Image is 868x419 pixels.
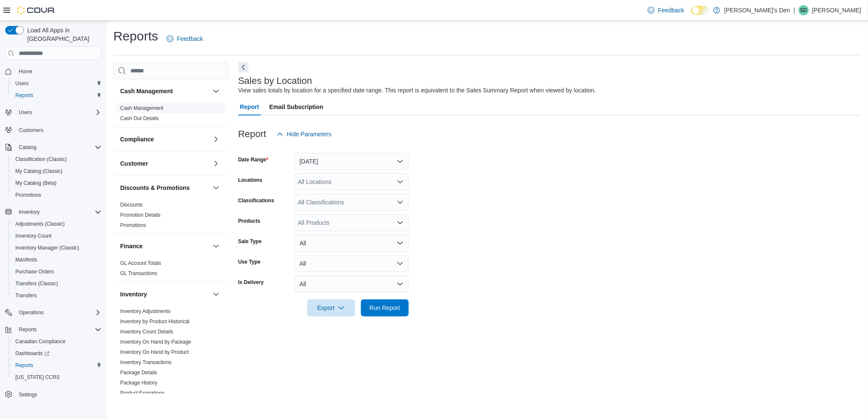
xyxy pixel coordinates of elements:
span: Catalog [19,144,36,151]
a: Canadian Compliance [12,336,69,347]
span: Classification (Classic) [15,156,67,163]
button: Reports [9,89,105,101]
button: Open list of options [397,219,404,226]
img: Cova [17,6,55,14]
button: Open list of options [397,199,404,206]
a: Adjustments (Classic) [12,219,68,229]
button: Adjustments (Classic) [9,218,105,230]
span: Users [15,80,29,87]
a: My Catalog (Classic) [12,166,66,176]
span: Purchase Orders [15,268,54,275]
span: Inventory Count [15,232,52,239]
a: Inventory Count Details [120,329,173,335]
span: [US_STATE] CCRS [15,374,60,381]
h3: Discounts & Promotions [120,184,190,192]
a: Promotions [12,190,45,200]
span: Adjustments (Classic) [15,221,65,227]
div: Finance [113,258,228,282]
button: My Catalog (Classic) [9,165,105,177]
button: Compliance [211,134,221,144]
span: Settings [15,389,101,400]
span: Hide Parameters [287,130,332,138]
span: Feedback [658,6,684,14]
span: My Catalog (Beta) [12,178,101,188]
button: [DATE] [294,153,409,170]
span: Promotions [120,222,146,229]
span: Cash Management [120,105,163,112]
span: Users [12,78,101,89]
label: Locations [238,177,262,184]
span: Package History [120,379,157,386]
button: Reports [2,324,105,336]
span: Home [19,68,32,75]
button: Classification (Classic) [9,153,105,165]
span: Canadian Compliance [12,336,101,347]
span: Run Report [369,304,400,312]
span: Reports [19,326,37,333]
a: [US_STATE] CCRS [12,372,63,382]
h3: Report [238,129,266,139]
span: Catalog [15,142,101,152]
button: Inventory [2,206,105,218]
span: Inventory Transactions [120,359,172,366]
a: Inventory Count [12,231,55,241]
a: Inventory Manager (Classic) [12,243,83,253]
button: All [294,235,409,252]
span: Discounts [120,201,143,208]
span: Inventory Adjustments [120,308,170,315]
button: Inventory [120,290,209,298]
button: Run Report [361,299,409,316]
span: Reports [15,92,33,99]
button: Compliance [120,135,209,143]
span: Inventory Count [12,231,101,241]
span: Inventory [15,207,101,217]
span: Home [15,66,101,77]
span: Inventory On Hand by Package [120,339,191,345]
span: GL Transactions [120,270,157,277]
span: Operations [19,309,44,316]
h3: Inventory [120,290,147,298]
a: My Catalog (Beta) [12,178,60,188]
span: Dashboards [15,350,49,357]
a: Discounts [120,202,143,208]
button: Users [2,106,105,118]
span: Adjustments (Classic) [12,219,101,229]
a: Users [12,78,32,89]
button: Catalog [15,142,40,152]
span: GL Account Totals [120,260,161,267]
span: Transfers [12,290,101,301]
span: Classification (Classic) [12,154,101,164]
span: Operations [15,307,101,318]
a: Cash Management [120,105,163,111]
button: Finance [120,242,209,250]
button: Discounts & Promotions [211,183,221,193]
a: Settings [15,390,40,400]
span: Cash Out Details [120,115,159,122]
span: My Catalog (Beta) [15,180,57,187]
button: Cash Management [120,87,209,95]
span: Inventory On Hand by Product [120,349,189,356]
span: Purchase Orders [12,267,101,277]
button: Inventory Manager (Classic) [9,242,105,254]
a: Dashboards [9,347,105,359]
span: Manifests [15,256,37,263]
a: Manifests [12,255,40,265]
button: All [294,255,409,272]
a: Purchase Orders [12,267,58,277]
span: Package Details [120,369,157,376]
span: Inventory by Product Historical [120,318,190,325]
input: Dark Mode [691,6,709,15]
span: Promotions [15,192,41,198]
span: My Catalog (Classic) [15,168,63,175]
button: Export [307,299,355,316]
span: Customers [15,124,101,135]
button: All [294,276,409,293]
span: Inventory Manager (Classic) [12,243,101,253]
label: Is Delivery [238,279,264,286]
h3: Cash Management [120,87,173,95]
a: Dashboards [12,348,53,359]
div: Cash Management [113,103,228,127]
a: Inventory On Hand by Package [120,339,191,345]
span: Product Expirations [120,390,164,396]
